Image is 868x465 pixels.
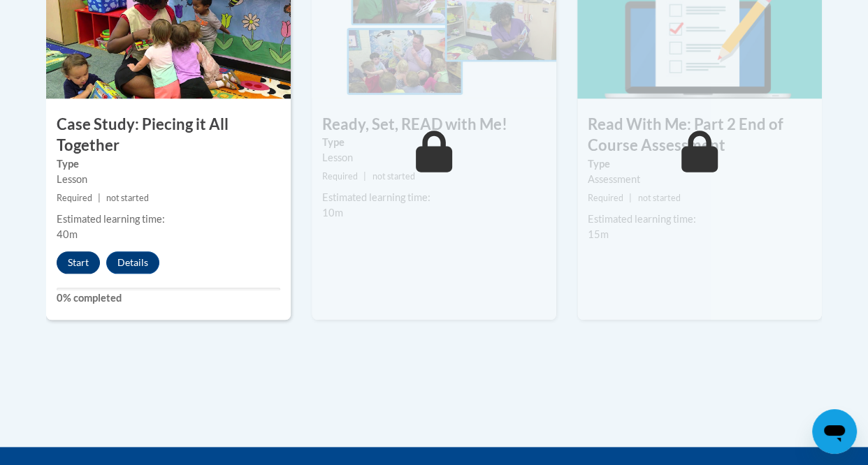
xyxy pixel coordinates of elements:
[322,207,343,219] span: 10m
[363,171,366,182] span: |
[46,114,291,157] h3: Case Study: Piecing it All Together
[57,156,280,172] label: Type
[637,193,680,203] span: not started
[57,290,280,306] label: 0% completed
[106,251,159,274] button: Details
[588,193,623,203] span: Required
[312,114,556,135] h3: Ready, Set, READ with Me!
[322,135,546,150] label: Type
[577,114,822,157] h3: Read With Me: Part 2 End of Course Assessment
[372,171,414,182] span: not started
[322,150,546,165] div: Lesson
[588,212,811,227] div: Estimated learning time:
[588,172,811,187] div: Assessment
[98,193,101,203] span: |
[629,193,632,203] span: |
[588,228,609,240] span: 15m
[588,156,811,172] label: Type
[322,171,358,182] span: Required
[106,193,149,203] span: not started
[57,228,78,240] span: 40m
[812,409,857,454] iframe: Button to launch messaging window
[57,212,280,227] div: Estimated learning time:
[57,172,280,187] div: Lesson
[57,251,100,274] button: Start
[322,190,546,205] div: Estimated learning time:
[57,193,92,203] span: Required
